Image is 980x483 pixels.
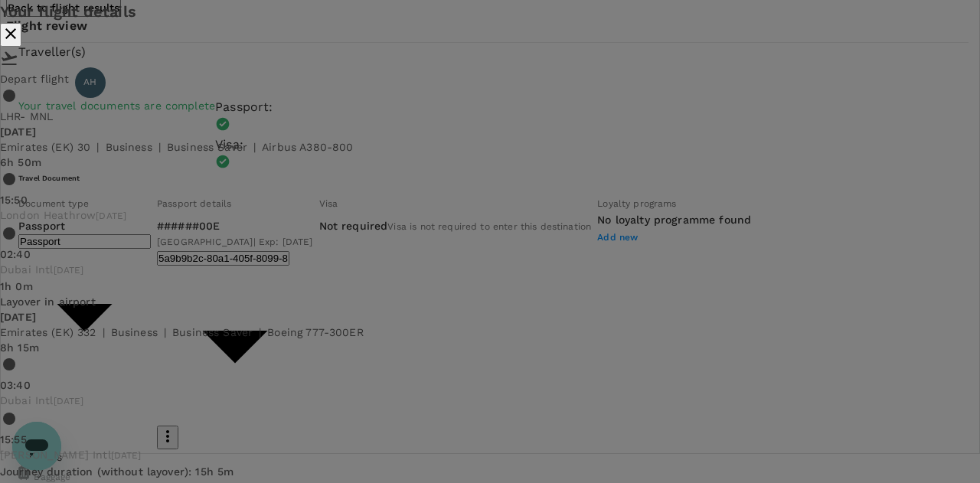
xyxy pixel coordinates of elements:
span: [DATE] [54,396,84,406]
span: [DATE] [111,450,142,461]
p: Business Saver [167,139,247,155]
span: | [164,326,166,338]
p: Business Saver [172,325,253,340]
span: | [158,141,161,153]
span: | [96,141,99,153]
span: | [103,326,105,338]
span: [DATE] [96,210,126,221]
span: [DATE] [54,265,84,276]
p: Airbus A380-800 [262,139,353,155]
p: Boeing 777-300ER [267,325,363,340]
span: | [259,326,261,338]
p: business [106,139,152,155]
p: business [111,325,158,340]
span: | [253,141,256,153]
